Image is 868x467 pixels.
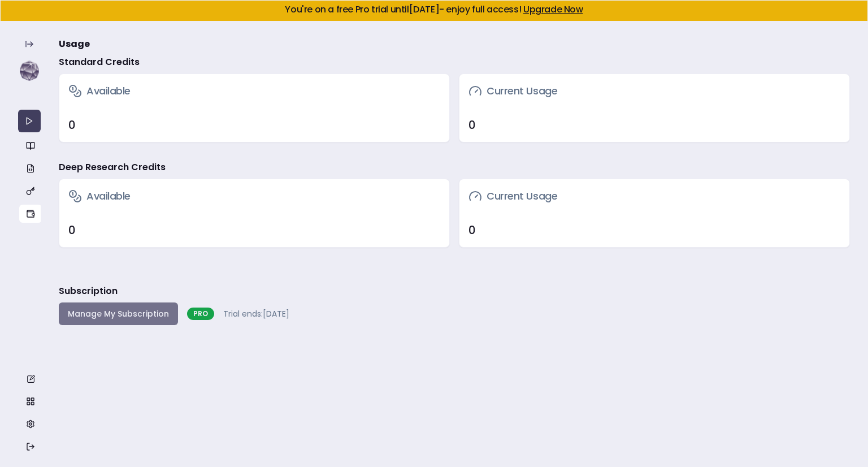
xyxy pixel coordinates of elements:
[59,284,118,298] h3: Subscription
[59,55,140,69] h4: Standard Credits
[59,302,178,325] button: Manage My Subscription
[18,60,41,83] img: logo-0uyt-Vr5.svg
[59,161,166,174] h4: Deep Research Credits
[59,37,90,51] span: Usage
[18,110,41,132] a: API Playground
[468,83,557,99] h3: Current Usage
[223,308,289,319] span: Trial ends: [DATE]
[468,188,557,204] h3: Current Usage
[68,188,131,204] h3: Available
[68,117,440,133] div: 0
[68,83,131,99] h3: Available
[523,3,583,16] a: Upgrade Now
[468,222,840,238] div: 0
[187,308,214,320] div: PRO
[468,117,840,133] div: 0
[10,5,858,14] h5: You're on a free Pro trial until [DATE] - enjoy full access!
[68,222,440,238] div: 0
